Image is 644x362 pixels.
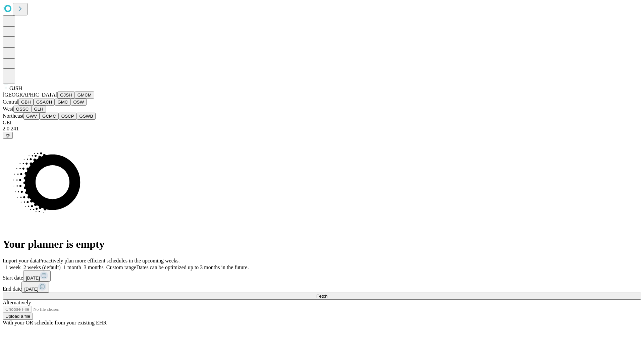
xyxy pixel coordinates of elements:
[77,113,96,120] button: GSWB
[3,313,33,320] button: Upload a file
[13,106,32,113] button: OSSC
[5,264,21,270] span: 1 week
[3,132,13,139] button: @
[40,113,59,120] button: GCMC
[3,258,39,263] span: Import your data
[9,85,22,91] span: GJSH
[3,113,23,119] span: Northeast
[3,320,107,325] span: With your OR schedule from your existing EHR
[3,99,18,105] span: Central
[316,294,327,299] span: Fetch
[3,238,641,250] h1: Your planner is empty
[3,106,13,112] span: West
[21,282,49,293] button: [DATE]
[5,133,10,138] span: @
[31,106,46,113] button: GLH
[3,126,641,132] div: 2.0.241
[3,270,641,282] div: Start date
[55,99,70,106] button: GMC
[23,270,51,282] button: [DATE]
[136,264,249,270] span: Dates can be optimized up to 3 months in the future.
[3,92,57,98] span: [GEOGRAPHIC_DATA]
[57,92,75,99] button: GJSH
[24,287,38,292] span: [DATE]
[63,264,81,270] span: 1 month
[3,282,641,293] div: End date
[23,113,40,120] button: GWV
[71,99,87,106] button: OSW
[84,264,104,270] span: 3 months
[106,264,136,270] span: Custom range
[3,293,641,300] button: Fetch
[59,113,77,120] button: OSCP
[26,276,40,281] span: [DATE]
[3,120,641,126] div: GEI
[75,92,94,99] button: GMCM
[34,99,55,106] button: GSACH
[3,300,31,305] span: Alternatively
[18,99,34,106] button: GBH
[23,264,61,270] span: 2 weeks (default)
[39,258,180,263] span: Proactively plan more efficient schedules in the upcoming weeks.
